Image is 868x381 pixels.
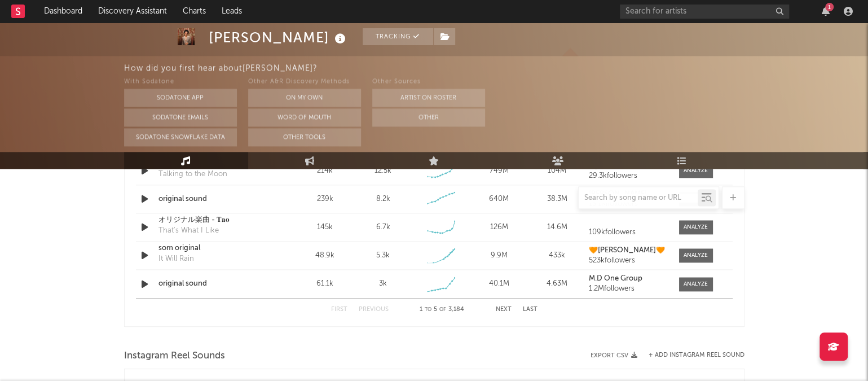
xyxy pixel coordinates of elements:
div: 61.1k [299,278,351,290]
button: Previous [359,306,389,313]
span: Instagram Reel Sounds [124,349,225,363]
div: Talking to the Moon [158,169,227,180]
button: Word Of Mouth [248,108,361,126]
div: 214k [299,165,351,177]
div: [PERSON_NAME] [209,28,349,47]
button: First [331,306,347,313]
div: 6.7k [376,222,390,233]
button: Sodatone App [124,89,237,107]
div: 145k [299,222,351,233]
button: On My Own [248,89,361,107]
button: Other Tools [248,128,361,146]
div: 1.2M followers [589,285,667,293]
div: 3k [379,278,387,290]
strong: 💐 [589,162,598,169]
div: 4.63M [531,278,583,290]
div: 523k followers [589,257,667,265]
div: 48.9k [299,250,351,261]
a: M.D One Group [589,275,667,283]
span: of [439,307,446,312]
button: Sodatone Snowflake Data [124,128,237,146]
button: 1 [822,7,830,16]
div: 1 5 3,184 [411,303,473,317]
div: 104M [531,165,583,177]
button: Last [523,306,537,313]
button: + Add Instagram Reel Sound [649,352,744,358]
input: Search for artists [620,5,789,19]
div: 126M [473,222,525,233]
div: With Sodatone [124,75,237,89]
button: Other [372,108,485,126]
div: Other A&R Discovery Methods [248,75,361,89]
div: That's What I Like [158,225,219,237]
a: オリジナル楽曲 - 𝐓𝐚𝐨 [158,214,276,226]
button: Sodatone Emails [124,108,237,126]
span: to [425,307,431,312]
div: 109k followers [589,229,667,237]
div: 433k [531,250,583,261]
button: Next [496,306,512,313]
div: 14.6M [531,222,583,233]
div: + Add Instagram Reel Sound [637,352,744,358]
div: 5.3k [376,250,390,261]
div: 40.1M [473,278,525,290]
div: 29.3k followers [589,172,667,180]
button: Artist on Roster [372,89,485,107]
a: som original [158,243,276,254]
div: It Will Rain [158,253,194,265]
a: original sound [158,278,276,290]
div: 1 [825,3,834,11]
div: 12.5k [374,165,391,177]
button: Tracking [363,28,433,45]
input: Search by song name or URL [579,194,698,203]
div: Other Sources [372,75,485,89]
strong: 🧡[PERSON_NAME]🧡 [589,247,665,254]
button: Export CSV [591,352,637,359]
div: 749M [473,165,525,177]
div: 9.9M [473,250,525,261]
a: 🧡[PERSON_NAME]🧡 [589,247,667,255]
strong: M.D One Group [589,275,642,282]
